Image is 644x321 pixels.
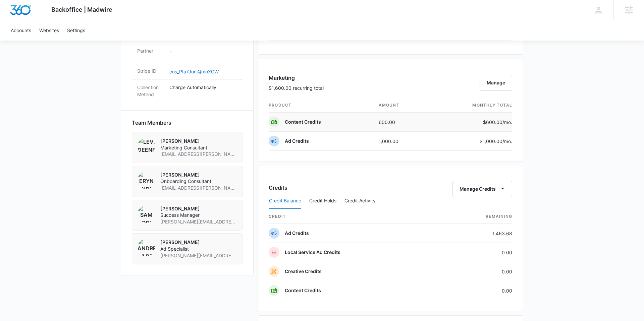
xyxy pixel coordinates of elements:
[160,138,237,144] p: [PERSON_NAME]
[285,230,309,237] p: Ad Credits
[51,6,112,13] span: Backoffice | Madwire
[138,239,155,256] img: Andrew Gilbert
[160,212,237,218] span: Success Manager
[169,69,219,74] a: cus_PIa7JunjQmoXGW
[269,74,324,82] h3: Marketing
[169,84,237,91] p: Charge Automatically
[441,281,512,300] td: 0.00
[441,224,512,243] td: 1,463.68
[160,218,237,225] span: [PERSON_NAME][EMAIL_ADDRESS][PERSON_NAME][DOMAIN_NAME]
[137,47,164,54] dt: Partner
[480,75,512,91] button: Manage
[138,205,155,223] img: Sam Coduto
[269,98,373,113] th: product
[132,119,171,127] span: Team Members
[481,119,512,126] p: $600.00
[373,132,431,151] td: 1,000.00
[160,205,237,212] p: [PERSON_NAME]
[160,252,237,259] span: [PERSON_NAME][EMAIL_ADDRESS][PERSON_NAME][DOMAIN_NAME]
[309,193,336,209] button: Credit Holds
[132,63,243,80] div: Stripe IDcus_PIa7JunjQmoXGW
[132,80,243,102] div: Collection MethodCharge Automatically
[138,138,155,155] img: Levi Deeney
[269,184,287,192] h3: Credits
[132,43,243,63] div: Partner-
[160,172,237,178] p: [PERSON_NAME]
[441,262,512,281] td: 0.00
[430,98,512,113] th: monthly total
[137,84,164,98] dt: Collection Method
[160,144,237,151] span: Marketing Consultant
[138,172,155,189] img: Eryn Anderson
[373,113,431,132] td: 600.00
[344,193,376,209] button: Credit Activity
[7,20,35,41] a: Accounts
[137,67,164,74] dt: Stripe ID
[269,193,301,209] button: Credit Balance
[160,151,237,157] span: [EMAIL_ADDRESS][PERSON_NAME][DOMAIN_NAME]
[35,20,63,41] a: Websites
[160,178,237,185] span: Onboarding Consultant
[285,119,321,125] p: Content Credits
[63,20,89,41] a: Settings
[285,287,321,294] p: Content Credits
[285,268,322,275] p: Creative Credits
[269,84,324,91] p: $1,600.00 recurring total
[160,246,237,252] span: Ad Specialist
[502,119,512,125] span: /mo.
[285,249,340,256] p: Local Service Ad Credits
[160,239,237,246] p: [PERSON_NAME]
[452,181,512,197] button: Manage Credits
[441,209,512,224] th: Remaining
[169,47,237,54] p: -
[160,185,237,191] span: [EMAIL_ADDRESS][PERSON_NAME][DOMAIN_NAME]
[269,209,441,224] th: credit
[480,138,512,145] p: $1,000.00
[502,138,512,144] span: /mo.
[285,138,309,144] p: Ad Credits
[373,98,431,113] th: amount
[441,243,512,262] td: 0.00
